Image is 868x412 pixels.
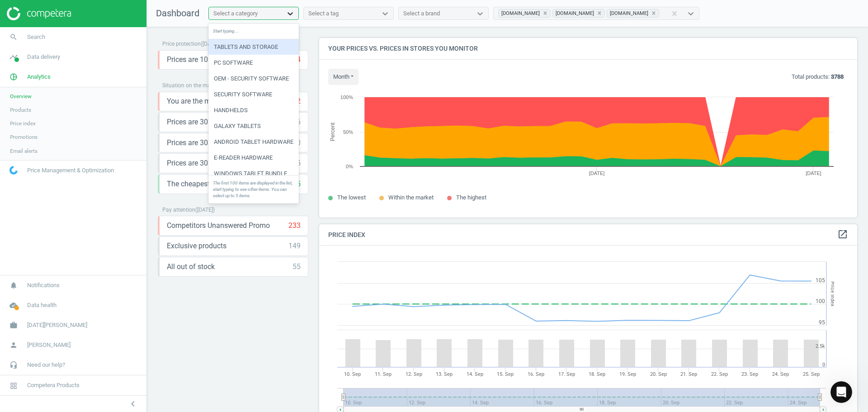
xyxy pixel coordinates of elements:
tspan: 17. Sep [558,371,575,377]
text: 2.5k [816,343,825,349]
span: Prices are 30% higher than the maximal [167,158,292,168]
span: [PERSON_NAME] [27,341,71,349]
text: 50% [343,129,353,135]
span: Products [10,106,31,114]
p: Total products: [792,73,844,81]
h4: Price Index [319,224,857,246]
span: ( [DATE] ) [195,207,215,213]
tspan: 19. Sep [619,371,636,377]
iframe: Intercom live chat [830,381,852,403]
span: Price index [10,120,36,127]
span: ( [DATE] ) [201,41,220,47]
img: wGWNvw8QSZomAAAAABJRU5ErkJggg== [9,166,18,175]
span: Prices are 100% below min competitor [167,55,288,65]
div: [DOMAIN_NAME] [499,9,540,17]
h4: Your prices vs. prices in stores you monitor [319,38,857,59]
tspan: [DATE] [806,170,821,176]
tspan: [DATE] [589,170,605,176]
i: headset_mic [5,356,22,374]
div: ANDROID TABLET HARDWARE [208,134,299,150]
div: The first 100 items are displayed in the list, start typing to see other items. You can select up... [208,175,299,203]
div: [DOMAIN_NAME] [607,9,649,17]
img: ajHJNr6hYgQAAAAASUVORK5CYII= [7,7,71,20]
div: Select a category [213,9,258,18]
div: WINDOWS TABLET BUNDLE [208,166,299,181]
span: The highest [456,194,486,201]
div: SECURITY SOFTWARE [208,87,299,102]
tspan: 18. Sep [589,371,605,377]
span: The cheapest price [167,179,227,189]
span: Analytics [27,73,51,81]
span: Price Management & Optimization [27,166,114,175]
div: 55 [292,262,301,272]
span: Pay attention [162,207,195,213]
div: OEM - SECURITY SOFTWARE [208,71,299,86]
span: Situation on the market before repricing [162,82,259,89]
div: [DOMAIN_NAME] [553,9,594,17]
i: notifications [5,277,22,294]
i: open_in_new [837,229,848,240]
i: work [5,317,22,334]
button: chevron_left [122,398,144,410]
span: Search [27,33,45,41]
span: You are the most expensive [167,96,254,106]
tspan: 10. Sep [344,371,361,377]
div: TABLETS AND STORAGE [208,39,299,55]
div: E-READER HARDWARE [208,150,299,166]
span: Dashboard [156,8,199,19]
span: All out of stock [167,262,215,272]
div: PC SOFTWARE [208,55,299,71]
span: Exclusive products [167,241,226,251]
i: search [5,28,22,46]
tspan: 16. Sep [528,371,544,377]
span: Data delivery [27,53,60,61]
text: 105 [816,277,825,284]
tspan: 21. Sep [680,371,697,377]
text: 100% [340,95,353,100]
tspan: 15. Sep [497,371,514,377]
span: Promotions [10,133,38,141]
text: 100 [816,298,825,304]
tspan: 11. Sep [375,371,392,377]
b: 3788 [831,73,844,80]
tspan: 24. Sep [772,371,789,377]
i: chevron_left [127,398,138,409]
text: 95 [819,319,825,326]
div: 233 [288,221,301,231]
span: [DATE][PERSON_NAME] [27,321,87,329]
div: 149 [288,241,301,251]
span: Need our help? [27,361,65,369]
i: person [5,336,22,354]
tspan: 20. Sep [650,371,667,377]
i: pie_chart_outlined [5,68,22,85]
tspan: 14. Sep [467,371,483,377]
button: month [328,69,359,85]
span: Overview [10,93,32,100]
tspan: 13. Sep [436,371,453,377]
tspan: 25. Sep [803,371,820,377]
a: open_in_new [837,229,848,241]
tspan: 22. Sep [711,371,728,377]
tspan: 12. Sep [406,371,422,377]
tspan: Percent [330,122,336,141]
span: Prices are 30% higher than the minimum [167,138,292,148]
span: Notifications [27,281,60,289]
span: Price protection [162,41,201,47]
span: Competera Products [27,381,80,389]
tspan: 23. Sep [741,371,758,377]
span: Data health [27,301,57,309]
div: Start typing... [208,24,299,39]
div: Select a brand [403,9,440,18]
text: 0% [346,164,353,169]
div: Select a tag [308,9,339,18]
span: Prices are 30% below the minimum [167,117,278,127]
div: HANDHELDS [208,103,299,118]
i: cloud_done [5,297,22,314]
span: The lowest [337,194,366,201]
span: Competitors Unanswered Promo [167,221,270,231]
div: grid [208,39,299,175]
tspan: Price Index [830,281,835,306]
span: Within the market [388,194,434,201]
i: timeline [5,48,22,66]
text: 0 [822,362,825,368]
